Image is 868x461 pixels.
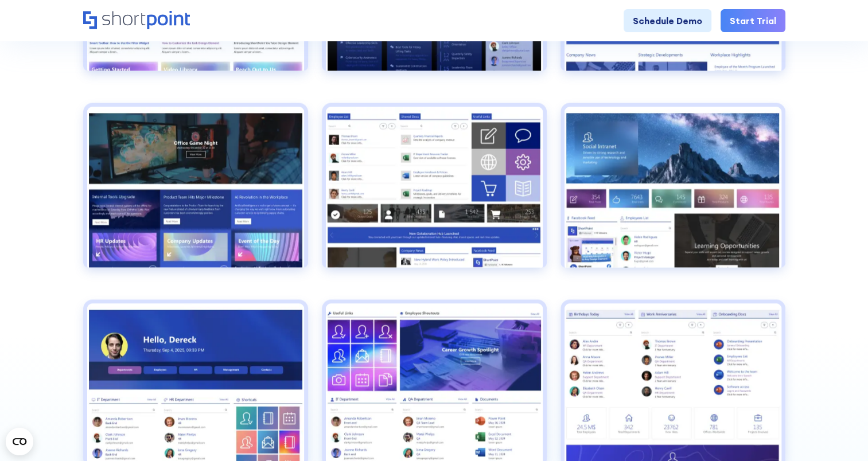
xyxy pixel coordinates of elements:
a: Social Layout 2 [560,103,785,286]
button: Open CMP widget [6,428,33,455]
a: News Portal 2 [83,103,308,286]
iframe: Chat Widget [811,406,868,461]
a: Start Trial [721,9,785,32]
a: Home [83,11,190,30]
a: Social Layout 1 [322,103,547,286]
a: Schedule Demo [624,9,711,32]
